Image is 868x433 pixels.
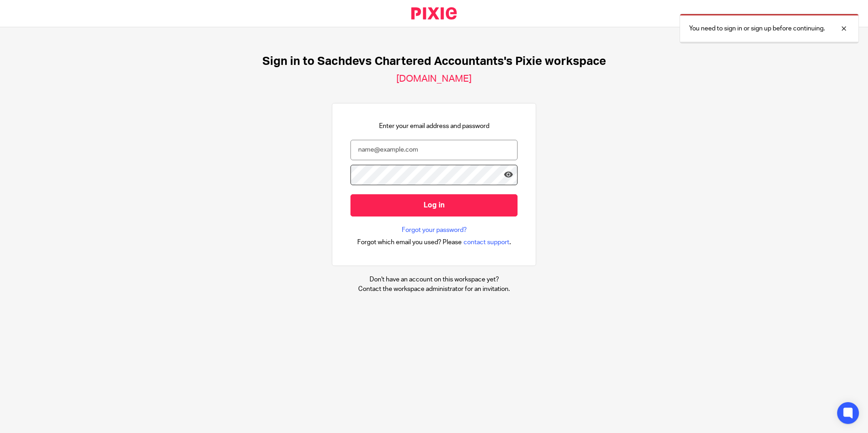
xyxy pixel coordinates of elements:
[350,194,518,216] input: Log in
[358,285,510,294] p: Contact the workspace administrator for an invitation.
[262,54,606,69] h1: Sign in to Sachdevs Chartered Accountants's Pixie workspace
[464,238,509,247] span: contact support
[350,140,518,160] input: name@example.com
[396,73,472,85] h2: [DOMAIN_NAME]
[689,24,825,33] p: You need to sign in or sign up before continuing.
[402,226,467,235] a: Forgot your password?
[358,275,510,284] p: Don't have an account on this workspace yet?
[357,237,511,247] div: .
[357,238,462,247] span: Forgot which email you used? Please
[379,122,489,131] p: Enter your email address and password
